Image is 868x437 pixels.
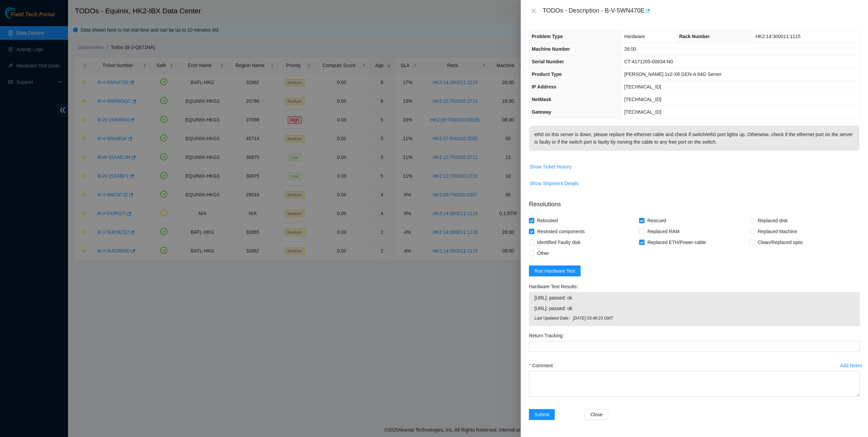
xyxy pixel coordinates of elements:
span: Close [590,411,603,418]
span: Product Type [532,71,562,77]
span: 26:00 [624,46,636,52]
span: Replaced disk [755,215,790,226]
span: Replaced RAM [645,226,682,237]
span: Machine Number [532,46,570,52]
span: [URL]: passed: ok [534,305,854,312]
input: Return Tracking [529,341,860,352]
span: Show Ticket History [530,163,571,171]
label: Comment [529,360,557,371]
span: [PERSON_NAME] 1x2-X8 GEN-A 64G Server [624,71,721,77]
span: Clean/Replaced optic [755,237,806,248]
span: Rack Number [679,34,710,39]
p: eth0 on this server is down, please replace the ethernet cable and check if switch/eth0 port ligh... [529,126,859,151]
span: Rebooted [534,215,561,226]
span: Run Hardware Test [534,267,575,275]
span: [URL]: passed: ok [534,294,854,302]
span: Serial Number [532,59,564,64]
span: [TECHNICAL_ID] [624,109,661,115]
div: Add Notes [840,363,862,368]
span: Rescued [645,215,669,226]
button: Close [585,409,608,420]
span: Other [534,248,552,259]
span: Last Updated Date [534,315,573,322]
span: Show Shipment Details [530,180,579,187]
button: Add Notes [840,360,863,371]
span: NetMask [532,97,551,102]
button: Submit [529,409,555,420]
label: Hardware Test Results [529,281,581,292]
span: [DATE] 03:48:23 GMT [573,315,854,322]
span: [TECHNICAL_ID] [624,84,661,90]
label: Return Tracking [529,330,567,341]
button: Run Hardware Test [529,265,581,276]
div: TODOs - Description - B-V-5WN470E [542,5,860,16]
span: CT-4171205-00834-N0 [624,59,673,64]
button: Show Shipment Details [529,178,579,189]
button: Show Ticket History [529,161,572,172]
span: Problem Type [532,34,563,39]
span: close [531,8,536,14]
span: IP Address [532,84,556,90]
span: Identified Faulty disk [534,237,583,248]
span: Replaced ETH/Power cable [645,237,708,248]
span: Replaced Machine [755,226,800,237]
p: Resolutions [529,194,860,209]
span: Submit [534,411,549,418]
textarea: Comment [529,371,860,397]
span: Reseated components [534,226,587,237]
span: HK2:14:300011:1115 [755,34,800,39]
span: Gateway [532,109,551,115]
button: Close [529,8,538,14]
span: Hardware [624,34,645,39]
span: [TECHNICAL_ID] [624,97,661,102]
